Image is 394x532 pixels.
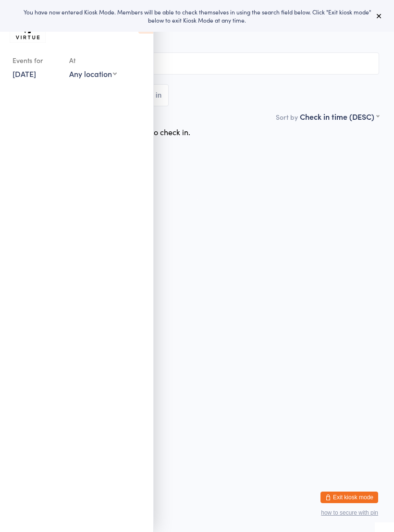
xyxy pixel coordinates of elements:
a: [DATE] [12,68,36,79]
div: Events for [12,52,60,68]
div: You have now entered Kiosk Mode. Members will be able to check themselves in using the search fie... [15,8,379,24]
div: Any location [69,68,117,79]
div: Check in time (DESC) [300,111,379,122]
button: Exit kiosk mode [320,492,378,503]
h2: Check-in [15,24,379,40]
label: Sort by [276,112,298,122]
div: At [69,52,117,68]
input: Search [15,52,379,75]
button: how to secure with pin [321,509,378,516]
